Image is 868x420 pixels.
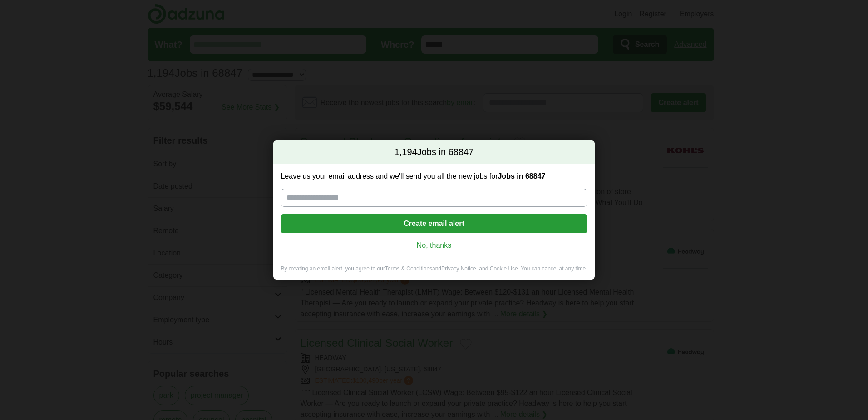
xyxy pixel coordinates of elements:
label: Leave us your email address and we'll send you all the new jobs for [281,171,587,181]
strong: Jobs in 68847 [498,172,545,180]
a: No, thanks [288,240,580,250]
div: By creating an email alert, you agree to our and , and Cookie Use. You can cancel at any time. [273,265,594,280]
a: Privacy Notice [441,265,476,272]
h2: Jobs in 68847 [273,140,594,164]
span: 1,194 [395,146,417,159]
button: Create email alert [281,214,587,233]
a: Terms & Conditions [385,265,432,272]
